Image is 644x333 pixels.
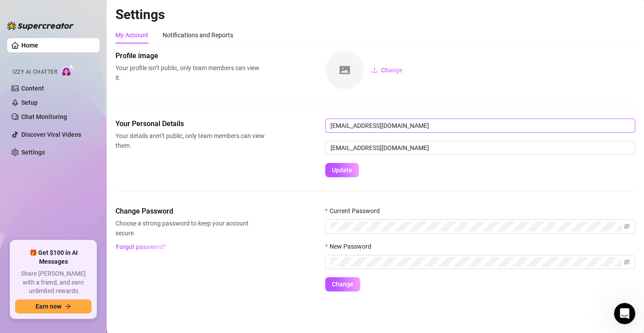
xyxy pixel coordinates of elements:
input: Current Password [330,222,622,231]
span: Choose a strong password to keep your account secure. [115,218,265,238]
label: New Password [325,242,377,251]
a: Content [21,85,44,92]
span: arrow-right [65,303,71,309]
span: Izzy AI Chatter [12,68,57,76]
button: Change [364,63,410,77]
a: Settings [21,149,45,156]
img: AI Chatter [61,64,75,77]
button: Change [325,277,360,291]
span: Change Password [115,206,265,217]
input: New Password [330,257,622,267]
button: Update [325,163,359,177]
span: 🎁 Get $100 in AI Messages [15,249,91,266]
span: upload [371,67,378,73]
span: Forgot password? [116,243,166,250]
input: Enter name [325,119,635,133]
span: Share [PERSON_NAME] with a friend, and earn unlimited rewards [15,270,91,296]
span: Change [332,281,354,288]
button: Forgot password? [115,240,166,254]
a: Chat Monitoring [21,113,67,120]
span: Update [332,166,352,174]
h2: Settings [115,6,635,23]
span: Your Personal Details [115,119,265,129]
input: Enter new email [325,141,635,155]
span: eye-invisible [624,223,630,230]
a: Home [21,42,38,49]
div: Notifications and Reports [163,30,233,40]
button: Earn nowarrow-right [15,299,91,313]
a: Discover Viral Videos [21,131,81,138]
span: Your details aren’t public, only team members can view them. [115,131,265,151]
span: Earn now [36,303,61,310]
span: eye-invisible [624,259,630,265]
span: Change [381,67,403,74]
a: Setup [21,99,38,106]
span: Your profile isn’t public, only team members can view it. [115,63,265,83]
img: logo-BBDzfeDw.svg [7,21,74,30]
img: square-placeholder.png [326,51,364,89]
div: My Account [115,30,148,40]
label: Current Password [325,206,385,216]
iframe: Intercom live chat [614,303,635,324]
span: Profile image [115,51,265,61]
